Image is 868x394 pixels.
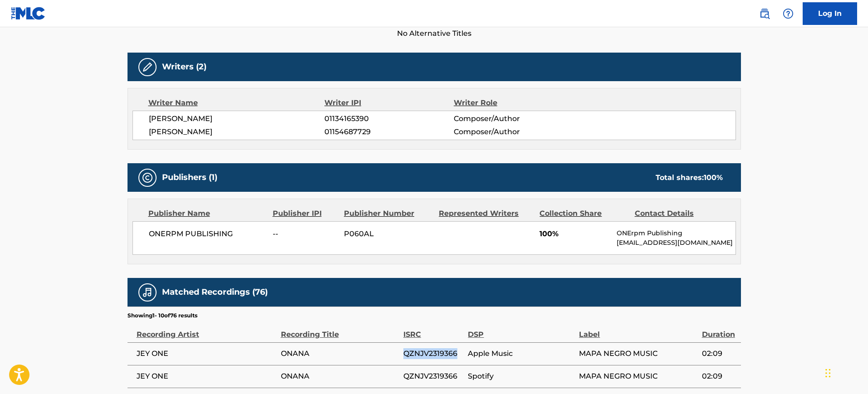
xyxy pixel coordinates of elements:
[759,8,770,19] img: search
[149,229,266,239] span: ONERPM PUBLISHING
[579,371,697,382] span: MAPA NEGRO MUSIC
[783,8,794,19] img: help
[273,208,337,219] div: Publisher IPI
[635,208,723,219] div: Contact Details
[281,371,399,382] span: ONANA
[439,208,533,219] div: Represented Writers
[454,126,571,137] span: Composer/Author
[702,348,736,359] span: 02:09
[162,172,217,183] h5: Publishers (1)
[149,126,325,137] span: [PERSON_NAME]
[162,287,268,297] h5: Matched Recordings (76)
[825,360,831,387] div: Arrastrar
[324,113,453,124] span: 01134165390
[579,320,697,340] div: Label
[403,371,464,382] span: QZNJV2319366
[579,348,697,359] span: MAPA NEGRO MUSIC
[281,320,399,340] div: Recording Title
[454,113,571,124] span: Composer/Author
[755,5,774,23] a: Public Search
[142,172,153,183] img: Publishers
[656,172,723,183] div: Total shares:
[617,238,735,248] p: [EMAIL_ADDRESS][DOMAIN_NAME]
[324,97,454,108] div: Writer IPI
[468,348,574,359] span: Apple Music
[617,229,735,238] p: ONErpm Publishing
[128,311,197,320] p: Showing 1 - 10 of 76 results
[468,371,574,382] span: Spotify
[704,173,723,182] span: 100 %
[137,320,276,340] div: Recording Artist
[823,350,868,394] iframe: Chat Widget
[273,229,337,239] span: --
[11,7,46,20] img: MLC Logo
[162,62,206,72] h5: Writers (2)
[148,208,266,219] div: Publisher Name
[403,348,464,359] span: QZNJV2319366
[142,62,153,73] img: Writers
[823,350,868,394] div: Widget de chat
[137,348,276,359] span: JEY ONE
[803,2,857,25] a: Log In
[142,287,153,298] img: Matched Recordings
[779,5,797,23] div: Help
[148,97,325,108] div: Writer Name
[702,320,736,340] div: Duration
[324,126,453,137] span: 01154687729
[137,371,276,382] span: JEY ONE
[403,320,464,340] div: ISRC
[454,97,571,108] div: Writer Role
[344,229,432,239] span: P060AL
[149,113,325,124] span: [PERSON_NAME]
[702,371,736,382] span: 02:09
[281,348,399,359] span: ONANA
[539,229,610,239] span: 100%
[344,208,432,219] div: Publisher Number
[539,208,628,219] div: Collection Share
[128,28,741,39] span: No Alternative Titles
[468,320,574,340] div: DSP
